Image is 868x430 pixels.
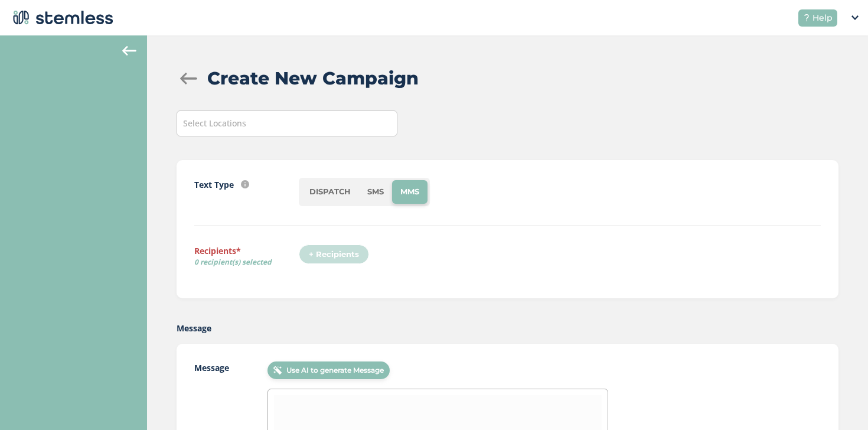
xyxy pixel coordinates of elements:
[809,373,868,430] iframe: Chat Widget
[286,365,384,376] span: Use AI to generate Message
[392,180,428,204] li: MMS
[177,322,211,334] label: Message
[183,118,246,129] span: Select Locations
[812,12,833,24] span: Help
[359,180,392,204] li: SMS
[194,257,299,268] span: 0 recipient(s) selected
[301,180,359,204] li: DISPATCH
[207,65,419,92] h2: Create New Campaign
[194,178,234,191] label: Text Type
[851,15,859,20] img: icon_down-arrow-small-66adaf34.svg
[194,245,299,272] label: Recipients*
[241,180,249,188] img: icon-info-236977d2.svg
[267,361,390,379] button: Use AI to generate Message
[122,46,136,56] img: icon-arrow-back-accent-c549486e.svg
[9,6,113,30] img: logo-dark-0685b13c.svg
[803,14,810,21] img: icon-help-white-03924b79.svg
